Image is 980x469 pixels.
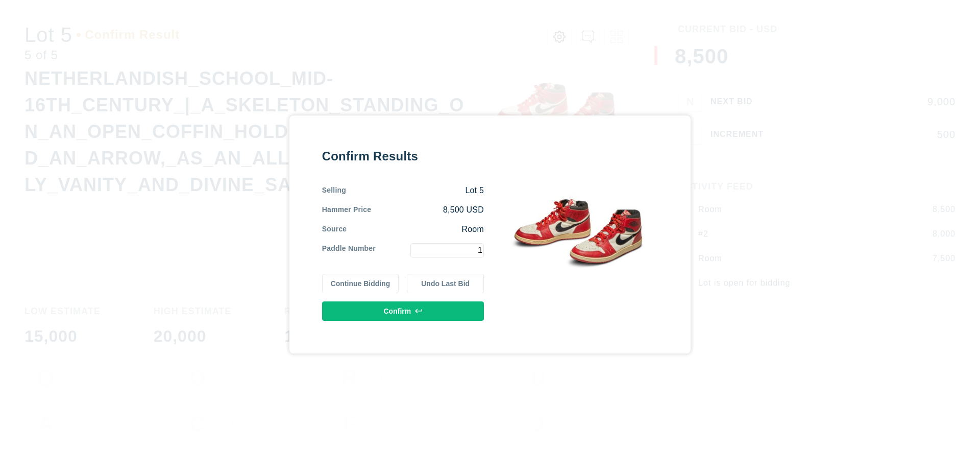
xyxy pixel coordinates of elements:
div: Room [347,224,484,235]
div: Confirm Results [322,148,484,165]
button: Confirm [322,301,484,321]
div: Selling [322,185,346,196]
div: Hammer Price [322,204,372,216]
div: Source [322,224,347,235]
div: Lot 5 [346,185,484,196]
div: Paddle Number [322,243,376,257]
button: Continue Bidding [322,274,399,293]
button: Undo Last Bid [407,274,484,293]
div: 8,500 USD [371,204,484,216]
